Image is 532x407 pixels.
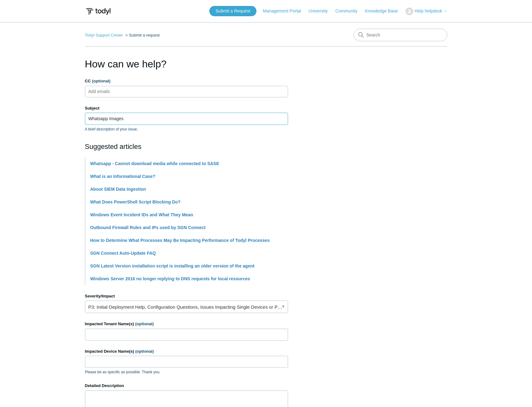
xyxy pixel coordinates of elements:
a: Community [335,8,364,14]
a: Outbound Firewall Rules and IPs used by SGN Connect [90,225,206,230]
span: (optional) [92,79,110,83]
a: About SIEM Data Ingestion [90,187,146,192]
button: Help helpdesk [405,7,447,15]
a: Todyl Support Center [85,33,123,37]
a: SGN Latest Version installation script is installing an older version of the agent [90,263,255,268]
a: University [309,8,334,14]
a: How to Determine What Processes May Be Impacting Performance of Todyl Processes [90,238,270,243]
a: Submit a Request [209,6,256,16]
a: What Does PowerShell Script Blocking Do? [90,199,181,204]
p: A brief description of your issue. [85,126,288,132]
label: Detailed Description [85,383,288,389]
a: Knowledge Base [365,8,404,14]
input: Search [354,29,447,41]
a: P3: Initial Deployment Help, Configuration Questions, Issues Impacting Single Devices or Past Out... [85,301,288,313]
a: What is an Informational Case? [90,174,155,179]
input: Add emails [86,87,123,96]
label: Impacted Tenant Name(s) [85,321,288,327]
label: Subject [85,105,288,111]
a: SGN Connect Auto-Update FAQ [90,251,156,256]
label: Impacted Device Name(s) [85,348,288,355]
span: (optional) [135,349,154,354]
label: CC [85,78,288,84]
span: Help helpdesk [415,8,442,13]
li: Todyl Support Center [85,33,124,37]
li: Submit a request [124,33,160,37]
a: Windows Event Incident IDs and What They Mean [90,212,193,217]
label: Severity/Impact [85,293,288,299]
a: Management Portal [263,8,307,14]
a: Whatsapp - Cannot download media while connected to SASE [90,161,219,166]
a: Windows Server 2016 no longer replying to DNS requests for local resources [90,276,250,281]
span: (optional) [135,321,154,326]
h2: Suggested articles [85,141,288,152]
p: Please be as specific as possible. Thank you. [85,369,288,375]
img: Todyl Support Center Help Center home page [85,6,112,17]
h1: How can we help? [85,56,288,71]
